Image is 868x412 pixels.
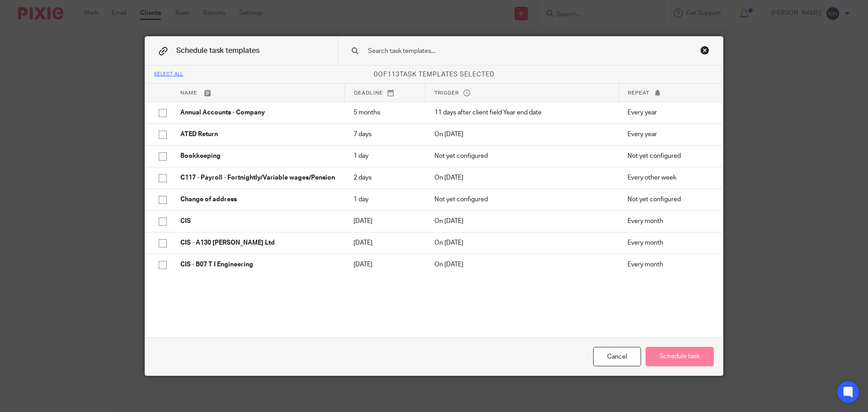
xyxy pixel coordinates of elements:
[593,347,641,366] div: Cancel
[434,89,609,97] p: Trigger
[367,46,665,56] input: Search task templates...
[700,46,709,55] div: Close this dialog window
[627,173,709,182] p: Every other week
[434,130,609,139] p: On [DATE]
[646,347,714,366] button: Schedule task
[627,238,709,247] p: Every month
[180,152,335,161] p: Bookkeeping
[434,173,609,182] p: On [DATE]
[180,90,197,95] span: Name
[354,130,416,139] p: 7 days
[180,217,335,226] p: CIS
[145,70,723,79] p: of task templates selected
[628,89,709,97] p: Repeat
[434,260,609,269] p: On [DATE]
[434,238,609,247] p: On [DATE]
[354,217,416,226] p: [DATE]
[180,173,335,182] p: C117 - Payroll - Fortnightly/Variable wages/Pension
[627,217,709,226] p: Every month
[180,108,335,117] p: Annual Accounts - Company
[354,152,416,161] p: 1 day
[627,152,709,161] p: Not yet configured
[354,108,416,117] p: 5 months
[354,238,416,247] p: [DATE]
[354,195,416,204] p: 1 day
[354,260,416,269] p: [DATE]
[180,195,335,204] p: Change of address
[354,89,416,97] p: Deadline
[154,72,183,77] div: Select all
[627,130,709,139] p: Every year
[434,217,609,226] p: On [DATE]
[354,173,416,182] p: 2 days
[180,260,335,269] p: CIS - B07 T I Engineering
[627,260,709,269] p: Every month
[180,130,335,139] p: ATED Return
[374,71,378,78] span: 0
[434,152,609,161] p: Not yet configured
[434,195,609,204] p: Not yet configured
[434,108,609,117] p: 11 days after client field Year end date
[627,195,709,204] p: Not yet configured
[627,108,709,117] p: Every year
[387,71,400,78] span: 113
[180,238,335,247] p: CIS - A130 [PERSON_NAME] Ltd
[176,47,259,54] span: Schedule task templates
